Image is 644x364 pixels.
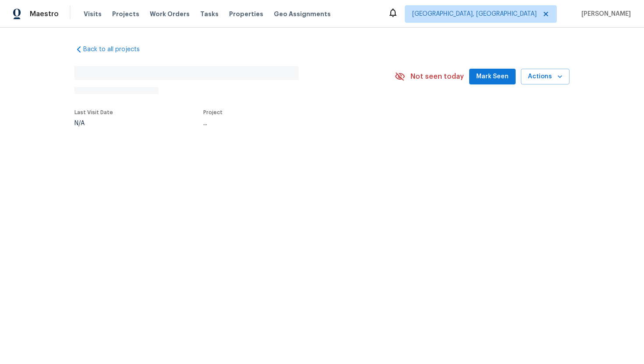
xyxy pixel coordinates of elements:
span: Projects [112,10,139,18]
span: Visits [84,10,102,18]
button: Actions [521,69,570,85]
a: Back to all projects [74,45,159,54]
span: Properties [229,10,263,18]
span: Last Visit Date [74,110,113,115]
span: Not seen today [410,72,464,81]
span: [PERSON_NAME] [578,10,631,18]
span: Actions [528,71,563,82]
span: Project [203,110,223,115]
div: N/A [74,120,113,126]
button: Mark Seen [469,69,516,85]
span: Geo Assignments [274,10,331,18]
span: Tasks [200,11,219,17]
div: ... [203,120,372,126]
span: Maestro [30,10,59,18]
span: Work Orders [150,10,190,18]
span: [GEOGRAPHIC_DATA], [GEOGRAPHIC_DATA] [412,10,537,18]
span: Mark Seen [476,71,509,82]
